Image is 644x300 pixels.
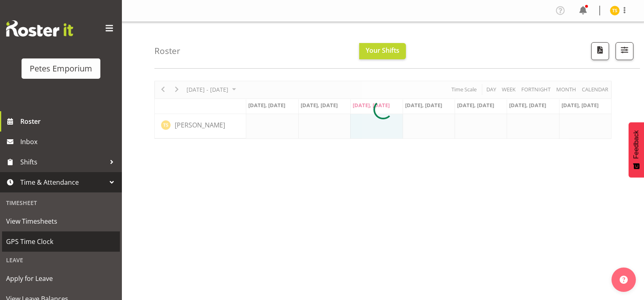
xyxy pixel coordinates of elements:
button: Feedback - Show survey [629,122,644,177]
a: View Timesheets [2,211,120,231]
button: Download a PDF of the roster according to the set date range. [591,42,609,60]
h4: Roster [154,46,180,56]
img: tamara-straker11292.jpg [610,6,620,15]
span: GPS Time Clock [6,235,116,248]
a: GPS Time Clock [2,231,120,252]
div: Timesheet [2,194,120,211]
span: Feedback [633,130,640,159]
div: Petes Emporium [30,63,92,75]
span: Your Shifts [366,46,399,55]
a: Apply for Leave [2,268,120,289]
span: Time & Attendance [20,176,106,188]
span: Shifts [20,156,106,168]
span: View Timesheets [6,215,116,227]
img: Rosterit website logo [6,20,73,37]
button: Filter Shifts [616,42,633,60]
button: Your Shifts [359,43,406,59]
div: Leave [2,252,120,268]
span: Inbox [20,136,118,148]
span: Roster [20,115,118,127]
span: Apply for Leave [6,272,116,285]
img: help-xxl-2.png [620,276,628,284]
